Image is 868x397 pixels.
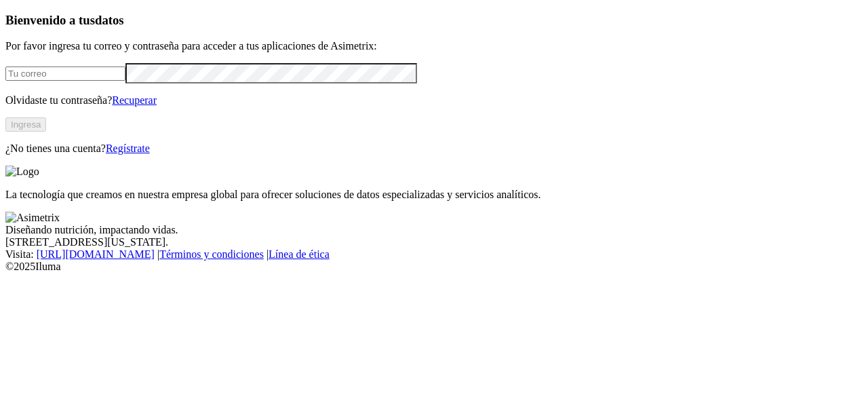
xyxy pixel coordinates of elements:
[5,117,46,132] button: Ingresa
[5,224,863,236] div: Diseñando nutrición, impactando vidas.
[5,261,863,273] div: © 2025 Iluma
[5,143,863,155] p: ¿No tienes una cuenta?
[106,143,150,154] a: Regístrate
[5,13,863,28] h3: Bienvenido a tus
[5,94,863,107] p: Olvidaste tu contraseña?
[95,13,124,27] span: datos
[5,236,863,248] div: [STREET_ADDRESS][US_STATE].
[5,212,60,224] img: Asimetrix
[5,189,863,201] p: La tecnología que creamos en nuestra empresa global para ofrecer soluciones de datos especializad...
[269,248,330,260] a: Línea de ética
[112,94,157,106] a: Recuperar
[5,40,863,52] p: Por favor ingresa tu correo y contraseña para acceder a tus aplicaciones de Asimetrix:
[5,166,39,178] img: Logo
[37,248,155,260] a: [URL][DOMAIN_NAME]
[5,67,125,81] input: Tu correo
[5,248,863,261] div: Visita : | |
[159,248,264,260] a: Términos y condiciones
